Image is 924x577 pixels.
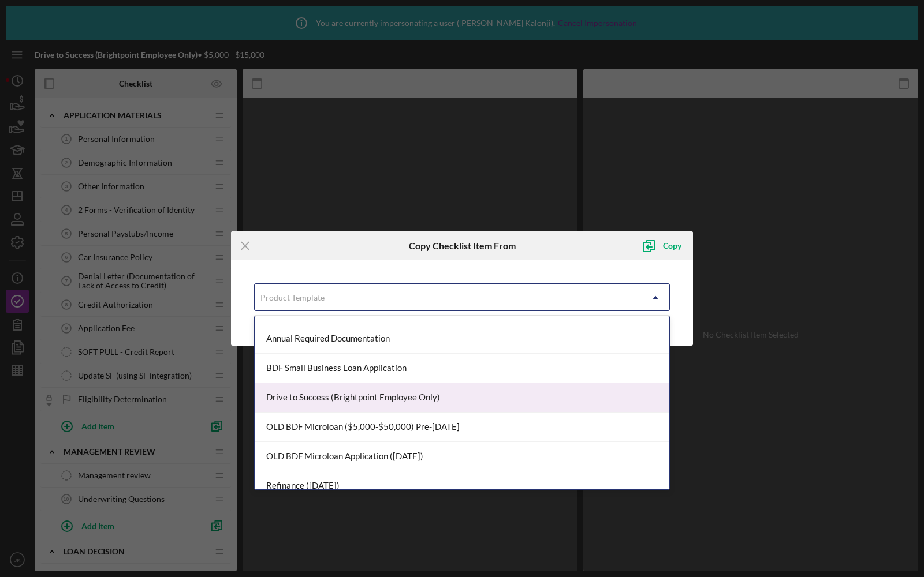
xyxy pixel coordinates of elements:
[409,241,516,251] h6: Copy Checklist Item From
[255,354,669,383] div: BDF Small Business Loan Application
[255,383,669,413] div: Drive to Success (Brightpoint Employee Only)
[255,442,669,471] div: OLD BDF Microloan Application ([DATE])
[255,413,669,442] div: OLD BDF Microloan ($5,000-$50,000) Pre-[DATE]
[663,234,681,257] div: Copy
[634,234,693,257] button: Copy
[255,471,669,501] div: Refinance ([DATE])
[255,324,669,354] div: Annual Required Documentation
[260,293,325,302] div: Product Template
